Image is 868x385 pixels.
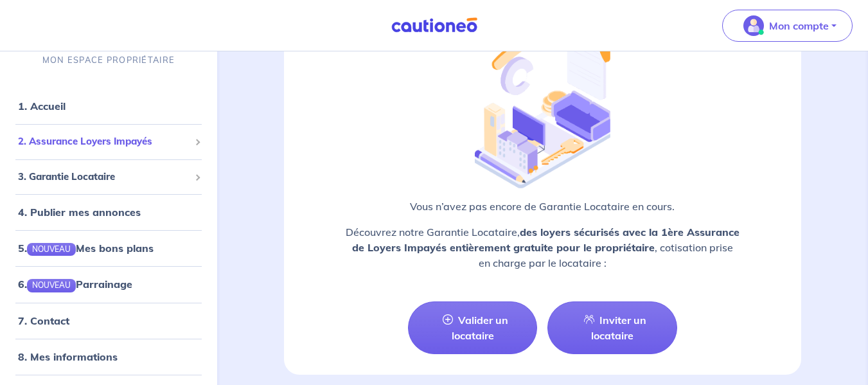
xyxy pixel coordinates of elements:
[5,343,212,369] div: 8. Mes informations
[743,15,764,36] img: illu_account_valid_menu.svg
[5,165,212,190] div: 3. Garantie Locataire
[722,10,853,42] button: illu_account_valid_menu.svgMon compte
[386,17,483,33] img: Cautioneo
[18,206,141,219] a: 4. Publier mes annonces
[769,18,829,33] p: Mon compte
[408,301,538,354] a: Valider un locataire
[18,350,118,363] a: 8. Mes informations
[5,199,212,225] div: 4. Publier mes annonces
[315,199,770,214] p: Vous n’avez pas encore de Garantie Locataire en cours.
[18,100,66,112] a: 1. Accueil
[18,242,154,255] a: 5.NOUVEAUMes bons plans
[5,235,212,261] div: 5.NOUVEAUMes bons plans
[5,307,212,333] div: 7. Contact
[5,129,212,154] div: 2. Assurance Loyers Impayés
[42,54,175,66] p: MON ESPACE PROPRIÉTAIRE
[5,271,212,297] div: 6.NOUVEAUParrainage
[18,170,190,184] span: 3. Garantie Locataire
[352,226,740,254] strong: des loyers sécurisés avec la 1ère Assurance de Loyers Impayés entièrement gratuite pour le propri...
[18,278,132,291] a: 6.NOUVEAUParrainage
[18,314,69,327] a: 7. Contact
[5,93,212,119] div: 1. Accueil
[475,30,610,188] img: illu_empty_gl.png
[18,134,190,149] span: 2. Assurance Loyers Impayés
[315,224,770,271] p: Découvrez notre Garantie Locataire, , cotisation prise en charge par le locataire :
[547,301,677,354] a: Inviter un locataire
